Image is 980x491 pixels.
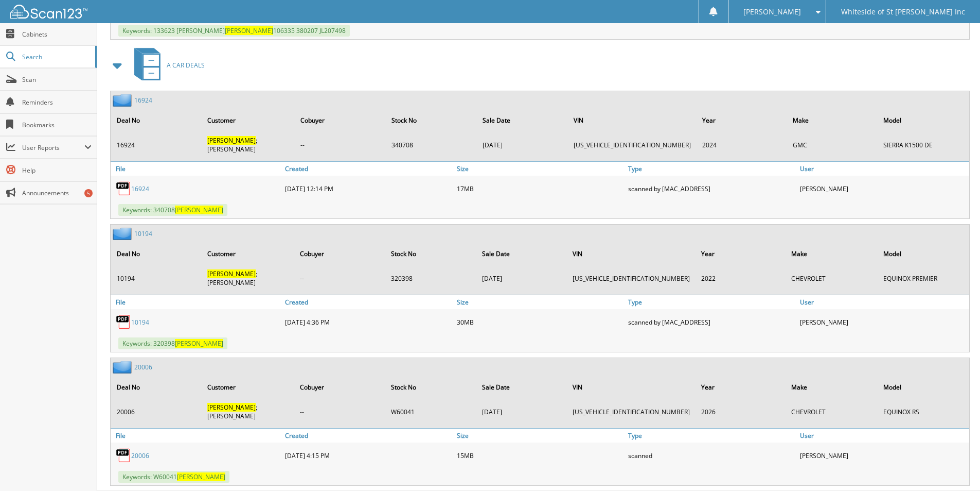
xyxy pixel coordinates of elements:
[786,377,877,398] th: Make
[878,399,968,425] td: EQUINOX RS
[22,189,92,197] span: Announcements
[743,9,801,15] span: [PERSON_NAME]
[128,45,205,86] a: A CAR DEALS
[282,162,454,176] a: Created
[568,132,696,158] td: [US_VEHICLE_IDENTIFICATION_NUMBER]
[112,399,201,425] td: 20006
[111,162,282,176] a: File
[386,110,476,131] th: Stock No
[116,314,131,330] img: PDF.png
[568,110,696,131] th: VIN
[295,399,385,425] td: --
[175,206,223,214] span: [PERSON_NAME]
[477,377,566,398] th: Sale Date
[797,429,969,443] a: User
[477,110,567,131] th: Sale Date
[878,132,968,158] td: SIERRA K1500 DE
[131,184,149,193] a: 16924
[386,132,476,158] td: 340708
[10,5,87,19] img: scan123-logo-white.svg
[118,471,229,483] span: Keywords: W60041
[929,442,980,491] iframe: Chat Widget
[22,30,92,39] span: Cabinets
[454,445,626,466] div: 15MB
[454,295,626,309] a: Size
[113,361,134,374] img: folder2.png
[113,227,134,240] img: folder2.png
[22,98,92,107] span: Reminders
[454,162,626,176] a: Size
[131,318,149,327] a: 10194
[282,312,454,332] div: [DATE] 4:36 PM
[788,132,877,158] td: GMC
[477,132,567,158] td: [DATE]
[118,204,227,216] span: Keywords: 340708
[202,132,294,158] td: ;[PERSON_NAME]
[202,377,294,398] th: Customer
[134,96,152,105] a: 16924
[202,110,294,131] th: Customer
[626,162,797,176] a: Type
[207,269,256,278] span: [PERSON_NAME]
[202,243,294,264] th: Customer
[111,295,282,309] a: File
[295,132,385,158] td: --
[567,243,695,264] th: VIN
[112,243,201,264] th: Deal No
[295,265,385,291] td: --
[112,132,201,158] td: 16924
[567,399,695,425] td: [US_VEHICLE_IDENTIFICATION_NUMBER]
[788,110,877,131] th: Make
[282,295,454,309] a: Created
[454,312,626,332] div: 30MB
[797,295,969,309] a: User
[225,26,273,35] span: [PERSON_NAME]
[134,363,152,371] a: 20006
[295,110,385,131] th: Cobuyer
[567,377,695,398] th: VIN
[567,265,695,291] td: [US_VEHICLE_IDENTIFICATION_NUMBER]
[697,110,787,131] th: Year
[22,121,92,129] span: Bookmarks
[112,110,201,131] th: Deal No
[786,399,877,425] td: CHEVROLET
[797,162,969,176] a: User
[454,429,626,443] a: Size
[84,189,93,197] div: 5
[786,243,877,264] th: Make
[112,377,201,398] th: Deal No
[295,243,385,264] th: Cobuyer
[878,377,968,398] th: Model
[697,132,787,158] td: 2024
[797,178,969,199] div: [PERSON_NAME]
[22,75,92,84] span: Scan
[116,448,131,463] img: PDF.png
[118,25,350,37] span: Keywords: 133623 [PERSON_NAME] 106335 380207 JL207498
[696,377,785,398] th: Year
[134,229,152,238] a: 10194
[202,399,294,425] td: ;[PERSON_NAME]
[386,399,476,425] td: W60041
[207,403,256,412] span: [PERSON_NAME]
[118,337,227,349] span: Keywords: 320398
[22,166,92,175] span: Help
[112,265,201,291] td: 10194
[295,377,385,398] th: Cobuyer
[696,243,785,264] th: Year
[22,143,84,152] span: User Reports
[696,399,785,425] td: 2026
[841,9,965,15] span: Whiteside of St [PERSON_NAME] Inc
[878,243,968,264] th: Model
[797,445,969,466] div: [PERSON_NAME]
[454,178,626,199] div: 17MB
[477,243,566,264] th: Sale Date
[797,312,969,332] div: [PERSON_NAME]
[207,136,256,145] span: [PERSON_NAME]
[386,377,476,398] th: Stock No
[626,178,797,199] div: scanned by [MAC_ADDRESS]
[175,339,223,348] span: [PERSON_NAME]
[626,429,797,443] a: Type
[282,445,454,466] div: [DATE] 4:15 PM
[477,265,566,291] td: [DATE]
